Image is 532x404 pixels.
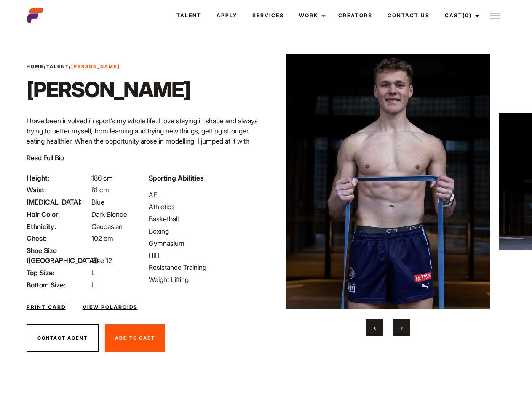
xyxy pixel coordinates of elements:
[27,153,64,163] button: Read Full Bio
[91,256,112,265] span: Size 12
[83,303,138,311] a: View Polaroids
[27,303,66,311] a: Print Card
[149,262,261,272] li: Resistance Training
[91,281,95,289] span: L
[115,335,155,341] span: Add To Cast
[105,324,165,352] button: Add To Cast
[462,12,472,19] span: (0)
[46,64,69,69] a: Talent
[291,4,331,27] a: Work
[27,64,44,69] a: Home
[490,11,500,21] img: Burger icon
[91,222,123,231] span: Caucasian
[27,116,261,197] p: I have been involved in sport’s my whole life. I love staying in shape and always trying to bette...
[91,234,113,242] span: 102 cm
[169,4,209,27] a: Talent
[91,186,109,194] span: 81 cm
[331,4,380,27] a: Creators
[149,202,261,212] li: Athletics
[209,4,245,27] a: Apply
[91,268,95,277] span: L
[27,268,90,278] span: Top Size:
[27,233,90,243] span: Chest:
[27,197,90,207] span: [MEDICAL_DATA]:
[437,4,484,27] a: Cast(0)
[27,77,190,102] h1: [PERSON_NAME]
[149,226,261,236] li: Boxing
[149,238,261,248] li: Gymnasium
[149,250,261,260] li: HIIT
[91,174,113,182] span: 186 cm
[71,64,120,69] strong: [PERSON_NAME]
[91,210,127,218] span: Dark Blonde
[149,190,261,200] li: AFL
[27,221,90,231] span: Ethnicity:
[149,174,203,182] strong: Sporting Abilities
[27,209,90,219] span: Hair Color:
[27,280,90,290] span: Bottom Size:
[401,323,403,332] span: Next
[380,4,437,27] a: Contact Us
[27,185,90,195] span: Waist:
[149,274,261,284] li: Weight Lifting
[27,63,120,70] span: / /
[27,7,43,24] img: cropped-aefm-brand-fav-22-square.png
[245,4,291,27] a: Services
[27,245,90,266] span: Shoe Size ([GEOGRAPHIC_DATA]):
[27,173,90,183] span: Height:
[91,198,104,206] span: Blue
[374,323,376,332] span: Previous
[149,214,261,224] li: Basketball
[27,154,64,162] span: Read Full Bio
[27,324,99,352] button: Contact Agent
